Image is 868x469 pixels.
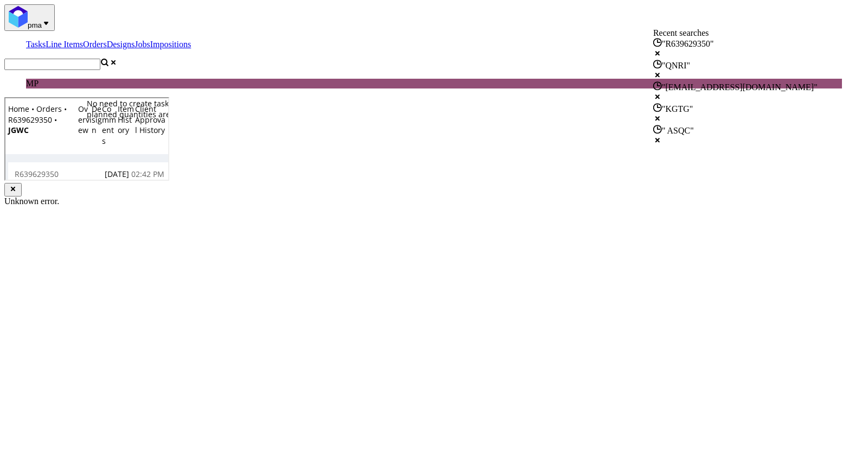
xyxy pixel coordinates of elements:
[662,83,818,92] span: "[EMAIL_ADDRESS][DOMAIN_NAME]"
[9,71,53,81] a: R639629350
[662,39,714,48] span: "R639629350"
[3,27,23,37] a: JGWC
[26,79,842,88] figcaption: MP
[3,16,54,27] a: R639629350
[4,197,864,206] div: Unknown error.
[662,104,693,113] span: "KGTG"
[107,40,135,49] a: Designs
[150,40,192,49] a: Impositions
[653,28,709,37] span: Recent searches
[28,21,42,29] span: pma
[662,126,694,135] span: " ASQC"
[135,40,150,49] a: Jobs
[4,4,55,31] button: pma
[126,71,159,81] span: 02:42 PM
[662,61,690,70] span: "QNRI"
[9,6,28,28] img: logo
[46,40,83,49] a: Line Items
[83,40,107,49] a: Orders
[26,40,46,49] a: Tasks
[99,71,124,81] span: [DATE]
